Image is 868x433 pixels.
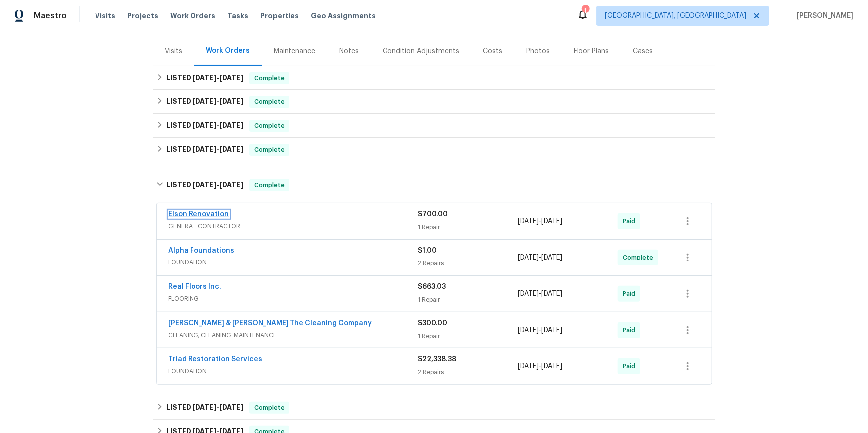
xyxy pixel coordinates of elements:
span: Paid [623,361,639,371]
span: - [518,325,562,335]
span: [DATE] [219,181,243,188]
span: $22,338.38 [418,356,457,363]
span: - [518,361,562,371]
div: 1 Repair [418,295,518,305]
span: - [193,181,243,188]
div: Cases [633,46,653,56]
h6: LISTED [166,402,243,414]
div: Visits [165,46,183,56]
span: Complete [250,97,289,107]
a: Alpha Foundations [169,247,235,254]
div: Maintenance [274,46,316,56]
span: [DATE] [193,404,216,411]
span: - [193,74,243,81]
span: $1.00 [418,247,437,254]
div: LISTED [DATE]-[DATE]Complete [153,114,715,138]
span: GENERAL_CONTRACTOR [169,221,418,231]
span: - [518,216,562,226]
div: 2 Repairs [418,367,518,377]
h6: LISTED [166,120,243,132]
div: 1 Repair [418,331,518,341]
span: - [193,404,243,411]
span: Tasks [227,12,248,19]
span: [PERSON_NAME] [793,11,853,21]
span: [DATE] [541,290,562,297]
span: Complete [623,253,657,262]
div: Condition Adjustments [383,46,460,56]
span: [DATE] [219,122,243,129]
span: $700.00 [418,211,448,218]
div: Costs [483,46,503,56]
span: [DATE] [219,404,243,411]
h6: LISTED [166,179,243,191]
div: LISTED [DATE]-[DATE]Complete [153,90,715,114]
span: Projects [127,11,158,21]
h6: LISTED [166,144,243,156]
span: - [193,98,243,105]
span: $663.03 [418,283,446,290]
span: - [518,253,562,262]
span: [DATE] [193,181,216,188]
span: [DATE] [518,327,539,334]
span: [DATE] [541,363,562,370]
span: [DATE] [518,290,539,297]
span: FOUNDATION [169,366,418,376]
a: Elson Renovation [169,211,229,218]
span: Maestro [34,11,67,21]
a: Triad Restoration Services [169,356,263,363]
h6: LISTED [166,96,243,108]
div: 1 [582,6,589,16]
span: [DATE] [219,74,243,81]
span: FOUNDATION [169,258,418,267]
span: [DATE] [518,363,539,370]
span: [DATE] [541,254,562,261]
span: Complete [250,180,289,190]
span: [DATE] [193,74,216,81]
span: Visits [95,11,115,21]
span: - [193,122,243,129]
span: [DATE] [193,98,216,105]
div: Work Orders [206,46,250,56]
span: [DATE] [193,122,216,129]
span: - [518,289,562,299]
span: Geo Assignments [311,11,376,21]
span: Complete [250,145,289,155]
span: $300.00 [418,320,448,327]
span: [DATE] [541,218,562,225]
div: LISTED [DATE]-[DATE]Complete [153,138,715,162]
span: - [193,146,243,153]
span: Complete [250,121,289,131]
span: Complete [250,73,289,83]
div: Floor Plans [574,46,609,56]
span: [DATE] [518,218,539,225]
span: [DATE] [219,146,243,153]
span: [DATE] [518,254,539,261]
div: LISTED [DATE]-[DATE]Complete [153,66,715,90]
span: [DATE] [193,146,216,153]
div: LISTED [DATE]-[DATE]Complete [153,170,715,201]
div: 1 Repair [418,222,518,232]
div: 2 Repairs [418,259,518,268]
span: Paid [623,325,639,335]
h6: LISTED [166,72,243,84]
span: CLEANING, CLEANING_MAINTENANCE [169,330,418,340]
span: Paid [623,216,639,226]
a: [PERSON_NAME] & [PERSON_NAME] The Cleaning Company [169,320,372,327]
span: Work Orders [170,11,215,21]
span: Paid [623,289,639,299]
span: [DATE] [219,98,243,105]
div: Notes [340,46,359,56]
a: Real Floors Inc. [169,283,222,290]
div: Photos [527,46,550,56]
span: Complete [250,403,289,413]
div: LISTED [DATE]-[DATE]Complete [153,396,715,420]
span: [DATE] [541,327,562,334]
span: [GEOGRAPHIC_DATA], [GEOGRAPHIC_DATA] [605,11,746,21]
span: Properties [260,11,299,21]
span: FLOORING [169,294,418,304]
